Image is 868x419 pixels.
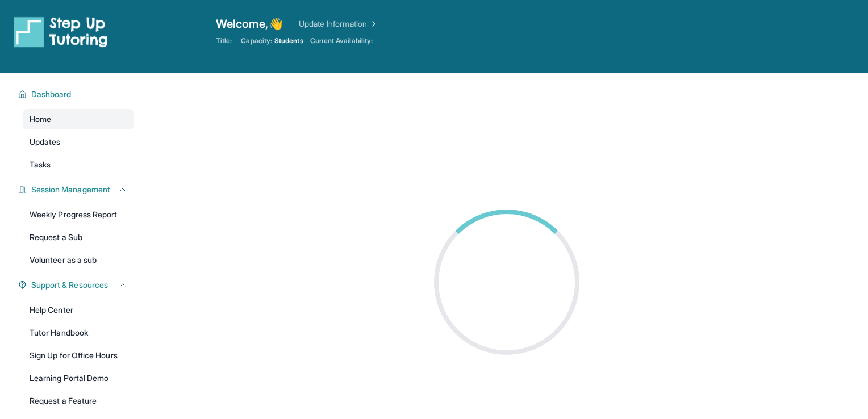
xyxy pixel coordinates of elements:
button: Dashboard [27,89,127,100]
a: Updates [23,132,134,152]
img: Chevron Right [367,18,378,30]
span: Tasks [30,159,51,170]
a: Request a Sub [23,227,134,248]
a: Request a Feature [23,391,134,411]
span: Current Availability: [310,36,373,45]
a: Weekly Progress Report [23,204,134,225]
a: Help Center [23,300,134,320]
span: Capacity: [241,36,272,45]
span: Welcome, 👋 [216,16,283,32]
span: Title: [216,36,232,45]
a: Tasks [23,154,134,175]
span: Support & Resources [31,279,108,291]
a: Volunteer as a sub [23,250,134,270]
span: Home [30,114,51,125]
a: Learning Portal Demo [23,368,134,388]
button: Session Management [27,184,127,195]
button: Support & Resources [27,279,127,291]
a: Update Information [299,18,378,30]
img: logo [14,16,108,48]
span: Updates [30,136,61,148]
span: Students [274,36,303,45]
span: Session Management [31,184,110,195]
span: Dashboard [31,89,72,100]
a: Tutor Handbook [23,322,134,343]
a: Sign Up for Office Hours [23,345,134,366]
a: Home [23,109,134,129]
